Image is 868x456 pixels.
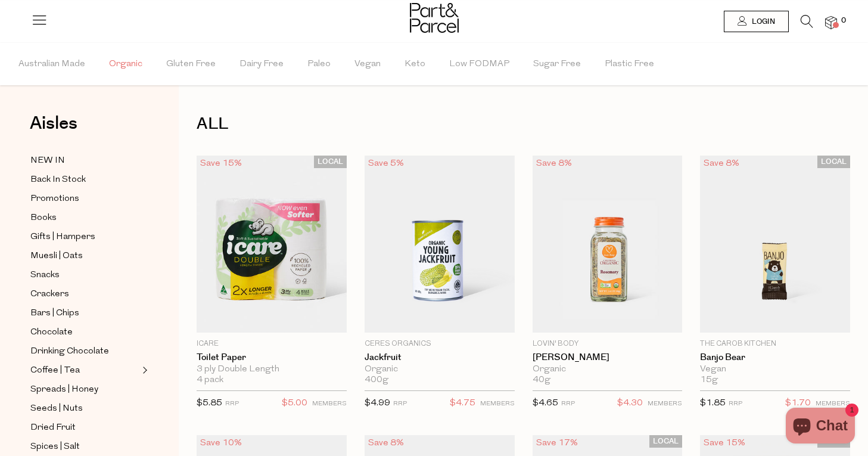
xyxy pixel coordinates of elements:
[30,287,139,302] a: Crackers
[700,156,850,333] img: Banjo Bear
[197,435,245,451] div: Save 10%
[30,345,109,359] span: Drinking Chocolate
[30,364,80,378] span: Coffee | Tea
[816,401,850,407] small: MEMBERS
[30,153,139,168] a: NEW IN
[365,435,407,451] div: Save 8%
[817,156,850,168] span: LOCAL
[30,211,57,225] span: Books
[197,364,347,375] div: 3 ply Double Length
[700,375,718,386] span: 15g
[314,156,347,168] span: LOCAL
[533,352,683,363] a: [PERSON_NAME]
[749,17,775,27] span: Login
[365,352,515,363] a: Jackfruit
[197,339,347,349] p: icare
[139,363,148,377] button: Expand/Collapse Coffee | Tea
[365,399,390,408] span: $4.99
[30,325,139,340] a: Chocolate
[533,399,558,408] span: $4.65
[197,352,347,363] a: Toilet Paper
[365,364,515,375] div: Organic
[533,435,581,451] div: Save 17%
[109,44,142,85] span: Organic
[533,44,581,85] span: Sugar Free
[30,249,83,263] span: Muesli | Oats
[197,156,347,333] img: Toilet Paper
[700,399,726,408] span: $1.85
[30,401,139,416] a: Seeds | Nuts
[30,268,60,283] span: Snacks
[533,375,550,386] span: 40g
[480,401,515,407] small: MEMBERS
[825,16,837,29] a: 0
[312,401,347,407] small: MEMBERS
[30,306,139,321] a: Bars | Chips
[30,192,79,206] span: Promotions
[197,156,245,172] div: Save 15%
[533,156,575,172] div: Save 8%
[533,364,683,375] div: Organic
[30,114,77,144] a: Aisles
[30,325,73,340] span: Chocolate
[561,401,575,407] small: RRP
[450,396,475,411] span: $4.75
[729,401,742,407] small: RRP
[354,44,381,85] span: Vegan
[393,401,407,407] small: RRP
[649,435,682,448] span: LOCAL
[700,339,850,349] p: The Carob Kitchen
[605,44,654,85] span: Plastic Free
[30,402,83,416] span: Seeds | Nuts
[30,420,139,435] a: Dried Fruit
[30,110,77,137] span: Aisles
[365,156,407,172] div: Save 5%
[449,44,509,85] span: Low FODMAP
[30,383,98,397] span: Spreads | Honey
[30,363,139,378] a: Coffee | Tea
[30,287,69,302] span: Crackers
[307,44,331,85] span: Paleo
[365,339,515,349] p: Ceres Organics
[785,396,811,411] span: $1.70
[365,156,515,333] img: Jackfruit
[700,435,749,451] div: Save 15%
[30,268,139,283] a: Snacks
[197,375,223,386] span: 4 pack
[30,421,76,435] span: Dried Fruit
[225,401,239,407] small: RRP
[30,230,95,244] span: Gifts | Hampers
[30,344,139,359] a: Drinking Chocolate
[724,11,789,32] a: Login
[30,440,80,454] span: Spices | Salt
[30,249,139,263] a: Muesli | Oats
[197,399,222,408] span: $5.85
[30,229,139,244] a: Gifts | Hampers
[405,44,425,85] span: Keto
[648,401,682,407] small: MEMBERS
[30,172,139,187] a: Back In Stock
[838,15,849,26] span: 0
[30,306,79,321] span: Bars | Chips
[30,173,86,187] span: Back In Stock
[197,110,850,138] h1: ALL
[365,375,388,386] span: 400g
[239,44,284,85] span: Dairy Free
[282,396,307,411] span: $5.00
[30,210,139,225] a: Books
[30,382,139,397] a: Spreads | Honey
[166,44,216,85] span: Gluten Free
[30,154,65,168] span: NEW IN
[533,339,683,349] p: Lovin' Body
[30,191,139,206] a: Promotions
[533,156,683,333] img: Rosemary
[617,396,643,411] span: $4.30
[18,44,85,85] span: Australian Made
[782,408,858,446] inbox-online-store-chat: Shopify online store chat
[700,156,743,172] div: Save 8%
[410,3,459,33] img: Part&Parcel
[700,352,850,363] a: Banjo Bear
[30,439,139,454] a: Spices | Salt
[700,364,850,375] div: Vegan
